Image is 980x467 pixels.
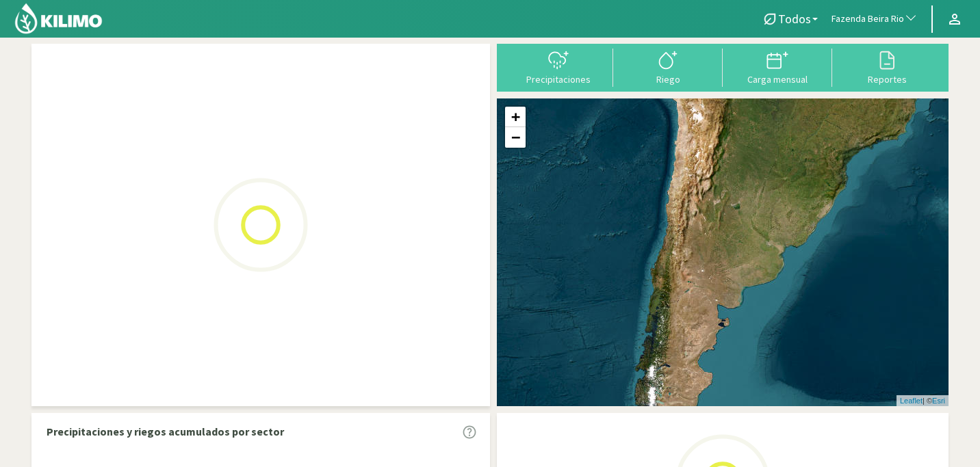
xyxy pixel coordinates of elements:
a: Esri [932,397,945,405]
div: | © [897,395,949,407]
div: Precipitaciones [508,75,609,84]
span: Fazenda Beira Rio [831,12,904,26]
div: Riego [617,75,719,84]
img: Loading... [192,157,329,293]
a: Zoom out [505,127,526,148]
button: Riego [613,49,723,85]
button: Precipitaciones [504,49,613,85]
span: Todos [778,12,811,26]
button: Fazenda Beira Rio [825,4,925,34]
img: Kilimo [14,2,103,35]
div: Carga mensual [727,75,828,84]
button: Reportes [832,49,942,85]
button: Carga mensual [723,49,832,85]
a: Zoom in [505,107,526,127]
div: Reportes [836,75,938,84]
a: Leaflet [900,397,923,405]
p: Precipitaciones y riegos acumulados por sector [47,423,284,440]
